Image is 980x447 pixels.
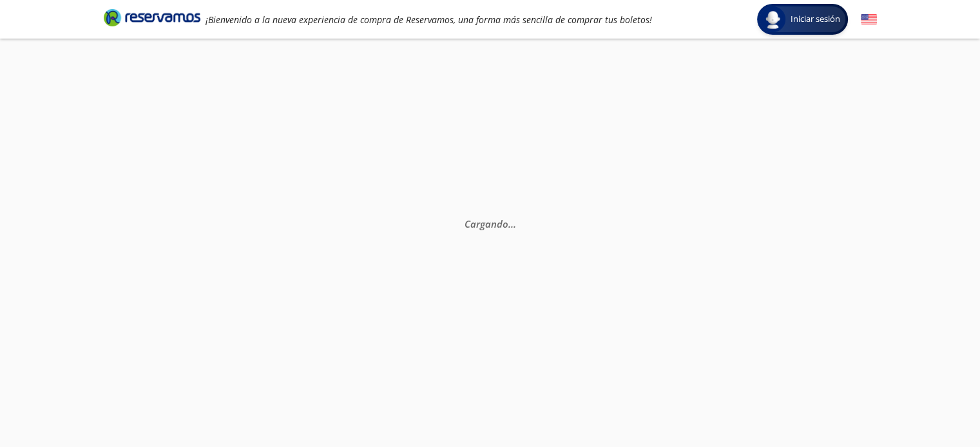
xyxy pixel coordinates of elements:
[861,12,877,28] button: English
[104,8,200,27] i: Brand Logo
[785,13,845,26] span: Iniciar sesión
[510,217,513,230] span: .
[508,217,510,230] span: .
[104,8,200,31] a: Brand Logo
[464,217,515,230] em: Cargando
[513,217,515,230] span: .
[206,14,652,26] em: ¡Bienvenido a la nueva experiencia de compra de Reservamos, una forma más sencilla de comprar tus...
